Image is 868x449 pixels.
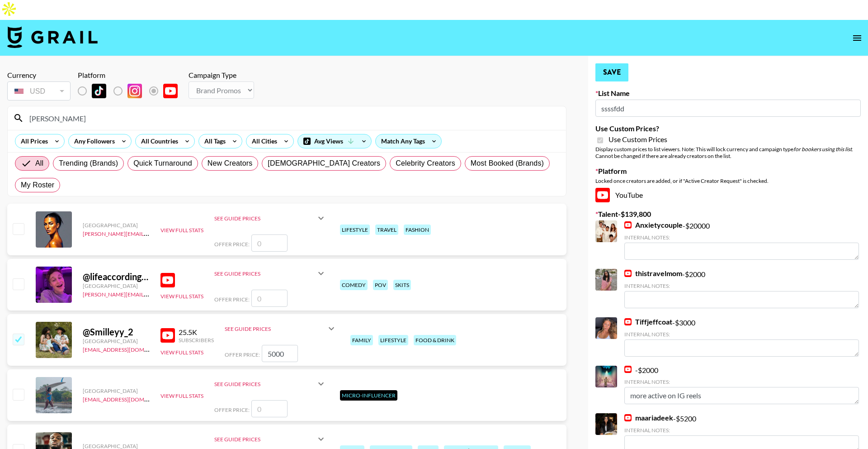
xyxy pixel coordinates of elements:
[595,210,861,219] label: Talent - $ 139,800
[160,349,203,356] button: View Full Stats
[83,387,150,394] div: [GEOGRAPHIC_DATA]
[340,280,368,290] div: comedy
[214,270,316,277] div: See Guide Prices
[83,271,150,282] div: @ lifeaccordingtoLJ
[83,229,259,237] a: [PERSON_NAME][EMAIL_ADDRESS][PERSON_NAME][DOMAIN_NAME]
[214,215,316,222] div: See Guide Prices
[340,224,370,235] div: lifestyle
[214,241,250,248] span: Offer Price:
[375,224,398,235] div: travel
[595,124,861,133] label: Use Custom Prices?
[595,188,610,202] img: YouTube
[262,345,298,362] input: 0
[471,158,544,169] span: Most Booked (Brands)
[393,280,411,290] div: skits
[160,293,203,300] button: View Full Stats
[624,366,859,404] div: - $ 2000
[624,427,859,434] div: Internal Notes:
[268,158,380,169] span: [DEMOGRAPHIC_DATA] Creators
[214,381,316,387] div: See Guide Prices
[624,269,859,308] div: - $ 2000
[83,282,150,289] div: [GEOGRAPHIC_DATA]
[225,325,326,332] div: See Guide Prices
[376,134,441,148] div: Match Any Tags
[624,414,632,421] img: YouTube
[624,331,859,338] div: Internal Notes:
[624,270,632,277] img: YouTube
[24,111,561,125] input: Search by User Name
[624,269,682,278] a: thistravelmom
[92,84,106,98] img: TikTok
[595,177,861,184] div: Locked once creators are added, or if "Active Creator Request" is checked.
[225,318,337,339] div: See Guide Prices
[214,296,250,303] span: Offer Price:
[83,394,174,403] a: [EMAIL_ADDRESS][DOMAIN_NAME]
[83,289,217,298] a: [PERSON_NAME][EMAIL_ADDRESS][DOMAIN_NAME]
[214,373,326,395] div: See Guide Prices
[69,134,117,148] div: Any Followers
[251,234,288,252] input: 0
[179,328,214,337] div: 25.5K
[373,280,388,290] div: pov
[624,378,859,385] div: Internal Notes:
[595,167,861,176] label: Platform
[624,317,859,357] div: - $ 3000
[624,318,632,325] img: YouTube
[624,282,859,289] div: Internal Notes:
[189,71,254,80] div: Campaign Type
[624,387,859,404] textarea: more active on IG reels
[624,234,859,241] div: Internal Notes:
[83,222,150,229] div: [GEOGRAPHIC_DATA]
[378,335,408,345] div: lifestyle
[7,71,71,80] div: Currency
[624,221,632,229] img: YouTube
[127,84,142,98] img: Instagram
[595,89,861,98] label: List Name
[163,84,178,98] img: YouTube
[624,220,683,229] a: Anxietycouple
[133,158,192,169] span: Quick Turnaround
[21,180,54,191] span: My Roster
[214,436,316,443] div: See Guide Prices
[7,26,98,48] img: Grail Talent
[136,134,180,148] div: All Countries
[793,146,852,153] em: for bookers using this list
[624,317,672,326] a: Tiffjeffcoat
[595,188,861,202] div: YouTube
[396,158,455,169] span: Celebrity Creators
[59,158,118,169] span: Trending (Brands)
[78,71,185,80] div: Platform
[414,335,456,345] div: food & drink
[160,227,203,234] button: View Full Stats
[624,220,859,260] div: - $ 20000
[9,83,69,99] div: USD
[214,263,326,284] div: See Guide Prices
[179,337,214,344] div: Subscribers
[225,351,260,358] span: Offer Price:
[35,158,43,169] span: All
[251,400,288,417] input: 0
[83,326,150,338] div: @ Smilleyy_2
[199,134,227,148] div: All Tags
[340,390,397,401] div: Micro-Influencer
[246,134,279,148] div: All Cities
[848,29,866,47] button: open drawer
[609,135,667,144] span: Use Custom Prices
[214,406,250,413] span: Offer Price:
[83,338,150,344] div: [GEOGRAPHIC_DATA]
[7,80,71,102] div: Currency is locked to USD
[404,224,431,235] div: fashion
[595,146,861,159] div: Display custom prices to list viewers. Note: This will lock currency and campaign type . Cannot b...
[624,413,673,422] a: maariadeek
[595,63,628,81] button: Save
[350,335,373,345] div: family
[160,273,175,287] img: YouTube
[208,158,253,169] span: New Creators
[624,366,632,373] img: YouTube
[83,344,174,353] a: [EMAIL_ADDRESS][DOMAIN_NAME]
[251,290,288,307] input: 0
[160,392,203,399] button: View Full Stats
[15,134,50,148] div: All Prices
[160,328,175,343] img: YouTube
[298,134,371,148] div: Avg Views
